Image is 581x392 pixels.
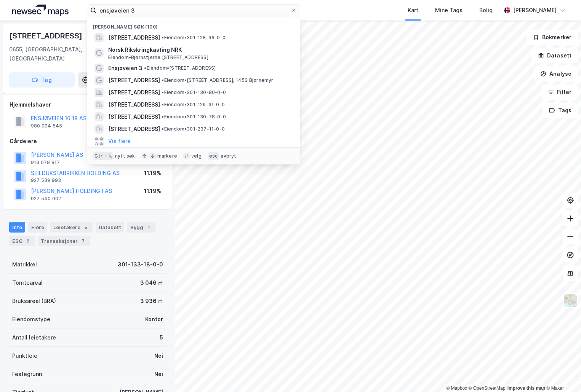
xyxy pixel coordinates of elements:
a: Mapbox [446,386,467,391]
span: • [162,35,164,40]
span: Eiendom • 301-129-31-0-0 [162,102,225,108]
div: Eiere [28,222,47,233]
div: velg [191,153,202,159]
div: 7 [79,237,87,245]
div: 3 046 ㎡ [140,278,163,287]
button: Tags [543,103,578,118]
div: Ctrl + k [93,152,114,160]
a: OpenStreetMap [469,386,506,391]
span: Eiendom • 301-130-78-0-0 [162,114,226,120]
div: 927 539 993 [31,177,61,183]
button: Bokmerker [527,30,578,45]
a: Improve this map [507,386,545,391]
div: 5 [82,223,90,231]
div: Kart [408,6,418,15]
span: • [162,126,164,132]
span: Eiendom • 301-130-80-0-0 [162,89,226,96]
span: • [162,77,164,83]
div: Transaksjoner [38,236,90,246]
span: • [162,89,164,95]
div: Bruksareal (BRA) [12,296,56,306]
div: Punktleie [12,351,37,360]
span: Eiendom • 301-237-11-0-0 [162,126,225,132]
div: 5 [160,333,163,342]
div: avbryt [221,153,236,159]
div: Mine Tags [435,6,463,15]
div: Kontrollprogram for chat [543,355,581,392]
div: ESG [9,236,35,246]
div: [STREET_ADDRESS] [9,30,84,42]
div: Bolig [479,6,493,15]
span: [STREET_ADDRESS] [108,76,160,85]
div: Festegrunn [12,370,42,379]
div: Antall leietakere [12,333,56,342]
img: Z [563,293,578,308]
div: Kontor [145,315,163,324]
span: • [162,114,164,120]
div: Gårdeiere [10,137,166,146]
div: 2 [24,237,32,245]
div: Tomteareal [12,278,43,287]
span: [STREET_ADDRESS] [108,112,160,121]
input: Søk på adresse, matrikkel, gårdeiere, leietakere eller personer [96,5,291,16]
div: esc [208,152,219,160]
div: Nei [154,351,163,360]
div: Info [9,222,25,233]
div: [PERSON_NAME] [513,6,557,15]
span: [STREET_ADDRESS] [108,33,160,42]
button: Tag [9,72,75,88]
iframe: Chat Widget [543,355,581,392]
span: Eiendom • [STREET_ADDRESS] [144,65,216,71]
div: Leietakere [50,222,93,233]
div: 927 540 002 [31,196,61,202]
div: nytt søk [115,153,135,159]
button: Datasett [531,48,578,63]
button: Analyse [534,66,578,81]
span: [STREET_ADDRESS] [108,124,160,134]
span: Norsk Rikskringkasting NRK [108,45,291,54]
button: Vis flere [108,137,131,146]
div: Datasett [96,222,124,233]
div: [PERSON_NAME] søk (100) [87,18,300,32]
span: [STREET_ADDRESS] [108,100,160,109]
span: Eiendom • 301-128-96-0-0 [162,35,226,41]
div: Bygg [127,222,155,233]
div: 0655, [GEOGRAPHIC_DATA], [GEOGRAPHIC_DATA] [9,45,107,63]
span: Ensjøveien 3 [108,64,142,73]
div: 913 079 817 [31,159,60,166]
span: Eiendom • Bjørnstjerne [STREET_ADDRESS] [108,54,208,61]
div: 980 094 545 [31,123,62,129]
div: 1 [145,223,152,231]
span: • [144,65,146,71]
div: Matrikkel [12,260,37,269]
span: Eiendom • [STREET_ADDRESS], 1453 Bjørnemyr [162,77,273,83]
button: Filter [541,84,578,100]
div: 11.19% [144,186,161,196]
img: logo.a4113a55bc3d86da70a041830d287a7e.svg [12,5,69,16]
span: • [162,102,164,107]
span: [STREET_ADDRESS] [108,88,160,97]
div: markere [157,153,177,159]
div: Hjemmelshaver [10,100,166,109]
div: Nei [154,370,163,379]
div: 3 936 ㎡ [140,296,163,306]
div: 301-133-18-0-0 [118,260,163,269]
div: 11.19% [144,169,161,178]
div: Eiendomstype [12,315,50,324]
